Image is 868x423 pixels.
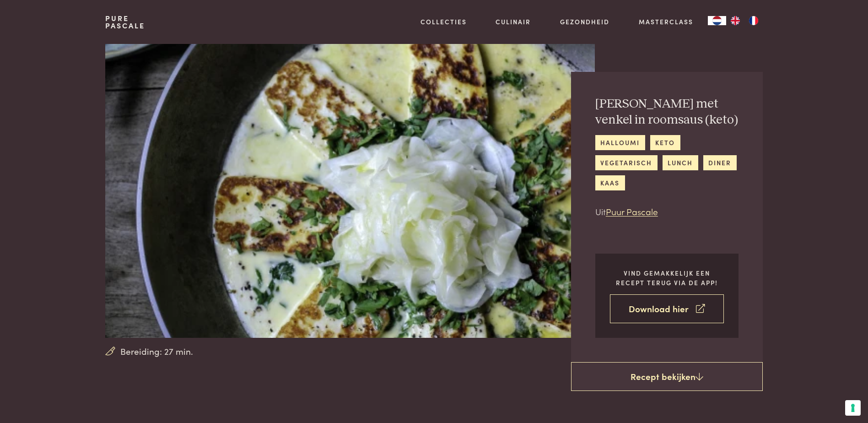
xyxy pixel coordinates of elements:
[726,16,763,25] ul: Language list
[595,155,658,170] a: vegetarisch
[595,96,739,128] h2: [PERSON_NAME] met venkel in roomsaus (keto)
[650,135,680,150] a: keto
[421,17,467,27] a: Collecties
[708,16,726,25] a: NL
[610,268,724,287] p: Vind gemakkelijk een recept terug via de app!
[663,155,698,170] a: lunch
[726,16,744,25] a: EN
[120,345,193,358] span: Bereiding: 27 min.
[708,16,763,25] aside: Language selected: Nederlands
[496,17,531,27] a: Culinair
[595,135,645,150] a: halloumi
[606,205,658,217] a: Puur Pascale
[703,155,737,170] a: diner
[571,362,763,391] a: Recept bekijken
[744,16,763,25] a: FR
[105,44,594,338] img: Halloumi met venkel in roomsaus (keto)
[610,294,724,323] a: Download hier
[639,17,693,27] a: Masterclass
[595,175,625,190] a: kaas
[105,15,145,29] a: PurePascale
[560,17,609,27] a: Gezondheid
[845,400,861,416] button: Uw voorkeuren voor toestemming voor trackingtechnologieën
[708,16,726,25] div: Language
[595,205,739,218] p: Uit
